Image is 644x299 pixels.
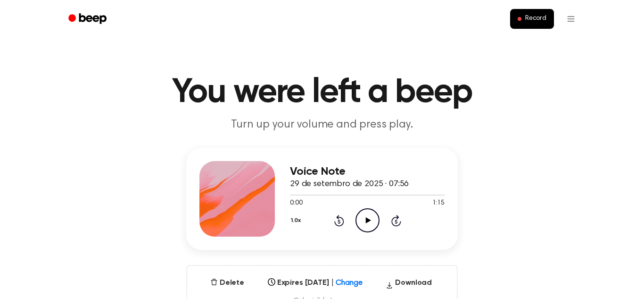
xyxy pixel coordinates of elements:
[510,9,554,29] button: Record
[525,15,546,23] span: Record
[560,8,582,30] button: Open menu
[81,76,563,110] h1: You were left a beep
[290,198,302,208] span: 0:00
[62,10,115,28] a: Beep
[432,198,445,208] span: 1:15
[290,180,409,188] span: 29 de setembro de 2025 · 07:56
[382,277,436,292] button: Download
[141,117,503,133] p: Turn up your volume and press play.
[290,165,445,178] h3: Voice Note
[290,213,304,229] button: 1.0x
[206,277,248,289] button: Delete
